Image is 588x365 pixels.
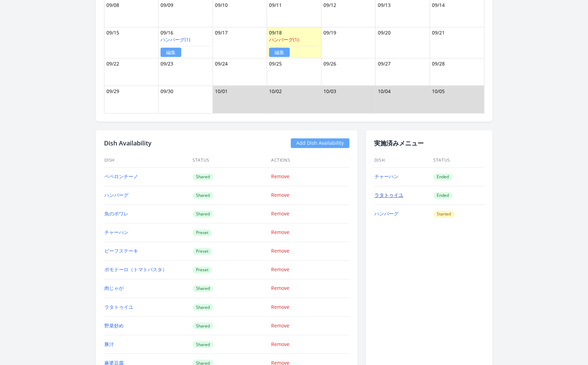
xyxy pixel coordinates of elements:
a: チャーハン [104,229,128,235]
td: 09/22 [104,58,158,85]
a: Remove [271,210,289,217]
a: ラタトゥイユ [374,192,403,198]
h2: Dish Availability [104,138,152,148]
td: 09/24 [213,58,267,85]
a: Remove [271,303,289,310]
td: 09/15 [104,27,158,58]
td: 09/27 [375,58,430,85]
a: Remove [271,266,289,273]
td: 09/21 [430,27,484,58]
a: ハンバーグ [104,192,128,198]
span: Preset [193,248,212,255]
span: Shared [193,192,213,199]
a: ラタトゥイユ [104,303,133,310]
span: Shared [193,304,213,311]
td: 09/20 [375,27,430,58]
span: Shared [193,173,213,180]
th: Dish [104,153,193,168]
span: Shared [193,285,213,292]
td: 10/01 [213,85,267,113]
td: 10/03 [321,85,375,113]
a: 豚汁 [104,341,114,347]
a: ハンバーグ [374,210,399,217]
span: Shared [193,211,213,217]
a: 編集 [161,48,181,57]
th: Status [433,153,484,168]
span: Ended [433,192,452,199]
td: 09/17 [213,27,267,58]
td: 10/02 [267,85,321,113]
span: Started [433,211,454,217]
a: チャーハン [374,173,399,180]
a: 肉じゃが [104,285,124,291]
a: Add Dish Availability [291,138,349,148]
span: Preset [193,266,212,273]
a: Remove [271,341,289,347]
td: 09/18 [267,27,321,58]
span: Ended [433,173,452,180]
td: 10/05 [430,85,484,113]
td: 09/16 [158,27,213,58]
th: Dish [374,153,433,168]
td: 09/28 [430,58,484,85]
a: ビーフステーキ [104,247,138,254]
a: ペペロンチーノ [104,173,138,180]
a: Remove [271,192,289,198]
td: 09/23 [158,58,213,85]
a: Remove [271,285,289,291]
a: 編集 [269,48,290,57]
a: 野菜炒め [104,322,124,328]
td: 09/19 [321,27,375,58]
th: Actions [271,153,349,168]
a: Remove [271,173,289,180]
span: Shared [193,341,213,348]
span: Shared [193,322,213,329]
td: 09/29 [104,85,158,113]
a: ハンバーグ(1) [269,36,299,43]
td: 09/30 [158,85,213,113]
td: 09/26 [321,58,375,85]
a: Remove [271,229,289,235]
a: Remove [271,247,289,254]
a: ハンバーグ(1) [161,36,190,43]
a: ポモドーロ（トマトパスタ） [104,266,167,273]
td: 09/25 [267,58,321,85]
th: Status [192,153,271,168]
a: 魚のポワレ [104,210,128,217]
td: 10/04 [375,85,430,113]
span: Preset [193,229,212,236]
a: Remove [271,322,289,328]
h2: 実施済みメニュー [374,138,484,148]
